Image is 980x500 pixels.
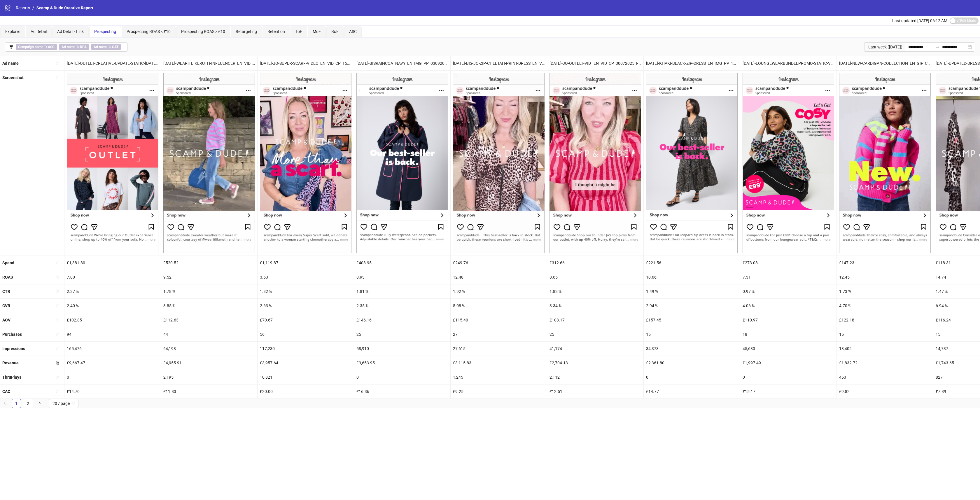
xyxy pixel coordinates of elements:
div: 1.73 % [837,284,933,298]
div: 27 [451,327,547,341]
div: £12.51 [547,384,643,398]
a: 1 [12,399,21,408]
div: 25 [547,327,643,341]
div: Last week ([DATE]) [864,42,905,52]
div: £14.70 [64,384,161,398]
div: £9.25 [451,384,547,398]
img: Screenshot 120233273991870005 [549,73,641,253]
span: BoF [331,29,339,34]
b: DPA [80,45,87,49]
span: sort-ascending [55,389,59,394]
div: [DATE]-JO-SUPER-SCARF-VIDEO_EN_VID_CP_15082025_F_CC_SC12_USP11_JO-FOUNDER [258,56,354,70]
div: 4.70 % [837,299,933,313]
div: £146.16 [354,313,450,327]
b: CTR [2,289,10,294]
div: 27,615 [451,342,547,356]
b: CAC [2,389,10,394]
span: ASC [349,29,357,34]
div: 0 [354,370,450,384]
img: Screenshot 120233273992230005 [646,73,738,253]
div: £1,119.87 [258,256,354,270]
b: Impressions [2,346,25,351]
div: 2,112 [547,370,643,384]
div: [DATE]-NEW-CARDIGAN-COLLECTION_EN_GIF_CP_08082025_F_CC_SC1_USP11_NEW-IN [837,56,933,70]
img: Screenshot 120233642340520005 [356,73,448,253]
a: Reports [15,5,31,11]
div: £16.36 [354,384,450,398]
b: Ad name [62,45,75,49]
span: Prospecting ROAS > £10 [181,29,225,34]
b: CVR [2,303,10,308]
img: Screenshot 120233273991890005 [67,73,158,253]
div: 45,680 [740,342,836,356]
b: ASC [48,45,55,49]
div: 0 [64,370,161,384]
span: Ad Detail [31,29,47,34]
div: £110.97 [740,313,836,327]
div: 2.63 % [258,299,354,313]
div: [DATE]-KHAKI-BLACK-ZIP-DRESS_EN_IMG_PP_12082025_F_CC_SC1_USP11_NEW-IN [644,56,740,70]
div: [DATE]-WEARITLIKERUTH-INFLUENCER_EN_VID_SP_11092025_F_CC_SC12_USP7_INFLUENCER - Copy [161,56,257,70]
b: Revenue [2,361,19,365]
span: sort-ascending [55,332,59,336]
div: 12.45 [837,270,933,284]
b: Ad name [2,61,19,66]
div: 44 [161,327,257,341]
span: Ad Detail - Link [57,29,84,34]
div: £102.85 [64,313,161,327]
li: 1 [12,399,21,408]
div: 5.08 % [451,299,547,313]
b: CAT [112,45,118,49]
span: filter [9,45,13,49]
b: AOV [2,318,10,322]
div: £122.18 [837,313,933,327]
div: 3.85 % [161,299,257,313]
b: Campaign name [18,45,43,49]
div: 1.49 % [644,284,740,298]
div: 12.48 [451,270,547,284]
div: [DATE]-BIS-JO-ZIP-CHEETAH-PRINT-DRESS_EN_VID_PP_17062025_F_CC_SC7_USP14_BACKINSTOCK_JO-FOUNDER [451,56,547,70]
div: 94 [64,327,161,341]
img: Screenshot 120233273992280005 [453,73,545,253]
span: sort-ascending [55,61,59,65]
img: Screenshot 120234148149550005 [743,73,834,253]
span: to [935,45,940,49]
div: £108.17 [547,313,643,327]
div: [DATE]-LOUNGEWEARBUNDLEPROMO-STATIC-V3_EN_IMG_SP_11092025_F_CC_SC1_USP3_PROMO - Copy [740,56,836,70]
div: 0.97 % [740,284,836,298]
span: sort-ascending [55,76,59,80]
div: 3.53 [258,270,354,284]
div: 1.92 % [451,284,547,298]
div: 8.65 [547,270,643,284]
div: £2,704.13 [547,356,643,370]
span: Explorer [5,29,20,34]
div: £14.77 [644,384,740,398]
li: / [32,5,34,11]
div: £520.52 [161,256,257,270]
span: ∋ [16,44,57,50]
span: sort-ascending [55,375,59,379]
div: 1.78 % [161,284,257,298]
span: Retargeting [236,29,257,34]
span: Prospecting [94,29,116,34]
div: 7.31 [740,270,836,284]
span: sort-ascending [55,275,59,279]
span: sort-ascending [55,289,59,293]
b: ROAS [2,275,13,279]
span: Prospecting ROAS < £10 [127,29,171,34]
span: 20 / page [52,399,75,408]
div: 9.52 [161,270,257,284]
div: £273.08 [740,256,836,270]
div: £20.00 [258,384,354,398]
span: sort-ascending [55,303,59,307]
div: 0 [740,370,836,384]
div: 7.00 [64,270,161,284]
div: 25 [354,327,450,341]
div: 15 [837,327,933,341]
div: 1.82 % [258,284,354,298]
div: £408.95 [354,256,450,270]
div: 8.93 [354,270,450,284]
div: 2.94 % [644,299,740,313]
div: £157.45 [644,313,740,327]
div: £3,115.83 [451,356,547,370]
